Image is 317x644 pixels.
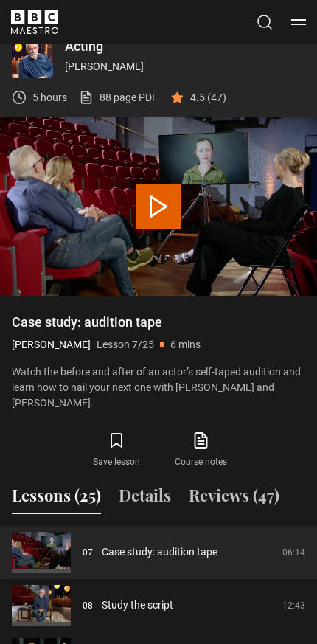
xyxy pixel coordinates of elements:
[12,314,305,331] h1: Case study: audition tape
[190,90,226,105] p: 4.5 (47)
[102,598,173,613] a: Study the script
[79,90,158,105] a: 88 page PDF
[12,364,305,411] p: Watch the before and after of an actor’s self-taped audition and learn how to nail your next one ...
[12,483,101,514] button: Lessons (25)
[32,90,67,105] p: 5 hours
[170,337,201,353] p: 6 mins
[119,483,171,514] button: Details
[12,337,91,353] p: [PERSON_NAME]
[158,429,243,471] a: Course notes
[97,337,154,353] p: Lesson 7/25
[189,483,279,514] button: Reviews (47)
[102,544,217,560] a: Case study: audition tape
[136,184,181,229] button: Play Lesson Case study: audition tape
[11,10,58,34] svg: BBC Maestro
[65,59,305,75] p: [PERSON_NAME]
[291,15,306,30] button: Toggle navigation
[65,40,305,53] p: Acting
[74,429,158,471] button: Save lesson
